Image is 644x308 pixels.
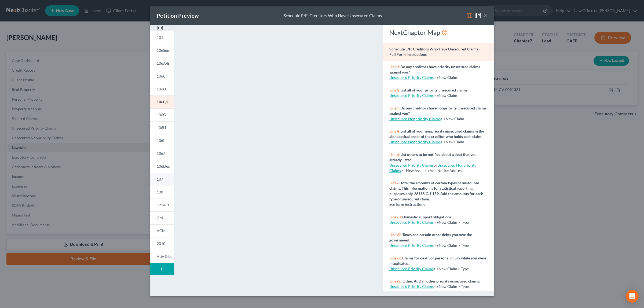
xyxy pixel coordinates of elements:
[150,134,174,147] a: 106I
[434,243,469,248] span: > +New Claim > Type
[157,100,169,104] span: 106E/F
[157,151,165,156] span: 106J
[475,12,481,19] img: help-close-5ba153eb36485ed6c1ea00a893f15db1cb9b99d6cae46e1a8edb6c62d00a1a76.svg
[157,215,163,220] span: CM
[389,88,400,92] span: Line 2:
[389,163,476,173] a: Unsecured Nonpriority Claims
[150,211,174,224] a: CM
[389,256,402,260] span: Line 6c:
[434,75,457,80] span: > +New Claim
[441,140,464,144] span: > +New Claim
[157,25,163,31] img: expand-e0f6d898513216a626fdd78e52531dac95497ffd26381d4c15ee2fc46db09dca.svg
[389,47,480,57] strong: Schedule E/F: Creditors Who Have Unsecured Claims - Full Form Instructions
[389,106,400,110] span: Line 3:
[157,35,163,40] span: 101
[389,266,434,271] a: Unsecured Priority Claims
[389,284,434,289] a: Unsecured Priority Claims
[150,237,174,250] a: 2010
[150,224,174,237] a: VCM
[157,12,199,19] div: Petition Preview
[157,254,172,259] span: Atty Disc
[389,64,400,69] span: Line 1:
[157,164,170,168] span: 106Dec
[434,284,469,289] span: > +New Claim > Type
[400,88,467,92] strong: List all of your priority unsecured claims
[150,70,174,83] a: 106C
[157,228,166,233] span: VCM
[389,256,486,266] strong: Claims for death or personal injury while you were intoxicated.
[466,12,473,19] img: map-eea8200ae884c6f1103ae1953ef3d486a96c86aabb227e865a55264e3737af1f.svg
[434,93,457,98] span: > +New Claim
[389,152,400,157] span: Line 5:
[389,163,437,167] span: or
[389,163,476,173] span: > +New Asset > +Add Notice Address
[389,243,434,248] a: Unsecured Priority Claims
[484,12,487,19] button: ×
[389,75,434,80] a: Unsecured Priority Claims
[389,220,434,225] a: Unsecured Priority Claims
[150,96,174,108] a: 106E/F
[150,160,174,173] a: 106Dec
[389,279,402,283] span: Line 6d:
[389,106,486,116] strong: Do any creditors have nonpriority unsecured claims against you?
[157,177,163,181] span: 107
[284,13,382,19] div: Schedule E/F: Creditors Who Have Unsecured Claims
[389,152,477,162] strong: List others to be notified about a debt that you already listed.
[389,28,487,37] div: NextChapter Map
[150,173,174,186] a: 107
[150,147,174,160] a: 106J
[389,232,472,242] strong: Taxes and certain other debts you owe the government.
[157,138,164,143] span: 106I
[389,93,434,98] a: Unsecured Priority Claims
[389,215,402,219] span: Line 6a:
[389,163,434,167] a: Unsecured Priority Claims
[157,61,170,65] span: 106A/B
[402,215,452,219] strong: Domestic support obligations.
[157,74,166,78] span: 106C
[150,199,174,211] a: 122A-1
[150,250,174,263] a: Atty Disc
[389,64,480,74] strong: Do any creditors have priority unsecured claims against you?
[389,202,425,207] span: See form instructions
[157,112,166,117] span: 106G
[150,186,174,199] a: 108
[150,57,174,70] a: 106A/B
[150,44,174,57] a: 106Sum
[150,83,174,96] a: 106D
[441,116,464,121] span: > +New Claim
[157,87,166,91] span: 106D
[157,241,165,246] span: 2010
[150,31,174,44] a: 101
[150,108,174,121] a: 106G
[389,140,441,144] a: Unsecured Nonpriority Claims
[157,48,170,53] span: 106Sum
[157,190,163,194] span: 108
[434,220,469,225] span: > +New Claim > Type
[389,232,402,237] span: Line 6b:
[157,125,166,130] span: 106H
[389,129,484,139] strong: List all of your nonpriority unsecured claims in the alphabetical order of the creditor who holds...
[434,266,469,271] span: > +New Claim > Type
[389,181,400,185] span: Line 6:
[626,290,639,303] div: Open Intercom Messenger
[389,129,400,133] span: Line 4:
[389,181,483,201] strong: Total the amounts of certain types of unsecured claims. This information is for statistical repor...
[402,279,480,283] strong: Other. Add all other priority unsecured claims.
[184,29,373,291] iframe: <object ng-attr-data='[URL][DOMAIN_NAME]' type='application/pdf' width='100%' height='975px'></ob...
[389,116,441,121] a: Unsecured Nonpriority Claims
[150,121,174,134] a: 106H
[157,203,169,207] span: 122A-1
